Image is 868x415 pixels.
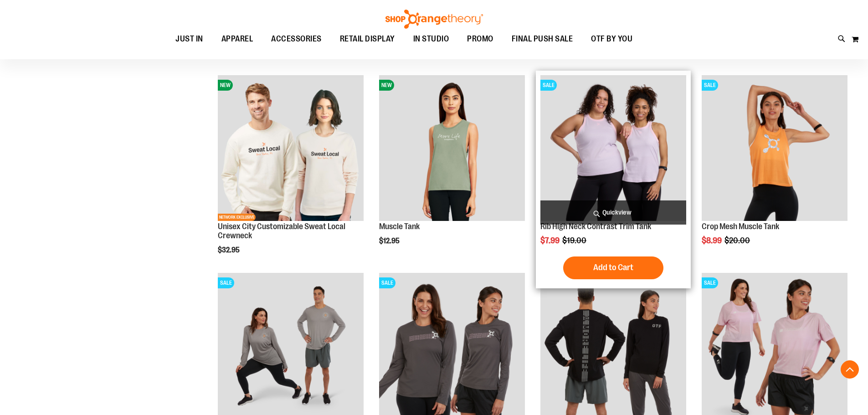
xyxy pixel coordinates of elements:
span: NETWORK EXCLUSIVE [218,214,256,221]
img: Crop Mesh Muscle Tank primary image [702,75,847,221]
a: RETAIL DISPLAY [331,29,404,50]
span: $7.99 [540,236,561,245]
span: FINAL PUSH SALE [512,29,573,49]
a: Quickview [540,200,686,225]
button: Back To Top [841,360,859,379]
div: product [375,71,529,268]
a: Muscle TankNEW [379,75,525,222]
span: $8.99 [702,236,723,245]
span: APPAREL [221,29,253,49]
span: SALE [702,277,718,288]
a: PROMO [458,29,503,50]
span: JUST IN [175,29,203,49]
span: $32.95 [218,246,241,254]
a: FINAL PUSH SALE [503,29,582,50]
span: PROMO [467,29,493,49]
a: OTF BY YOU [582,29,642,50]
div: product [213,71,368,277]
a: Crop Mesh Muscle Tank [702,222,779,231]
a: ACCESSORIES [262,29,331,50]
span: ACCESSORIES [271,29,322,49]
span: $20.00 [724,236,751,245]
span: SALE [379,277,395,288]
a: Unisex City Customizable Sweat Local Crewneck [218,222,345,240]
div: product [697,71,852,268]
a: Rib Tank w/ Contrast Binding primary imageSALE [540,75,686,222]
a: Muscle Tank [379,222,420,231]
div: product [536,71,691,288]
span: RETAIL DISPLAY [340,29,395,49]
span: IN STUDIO [413,29,449,49]
span: SALE [218,277,234,288]
span: SALE [540,80,557,91]
img: Muscle Tank [379,75,525,221]
a: Crop Mesh Muscle Tank primary imageSALE [702,75,847,222]
img: Shop Orangetheory [384,10,484,29]
span: $12.95 [379,237,401,245]
a: Rib High Neck Contrast Trim Tank [540,222,651,231]
span: NEW [379,80,394,91]
img: Image of Unisex City Customizable NuBlend Crewneck [218,75,364,221]
button: Add to Cart [563,256,663,279]
span: OTF BY YOU [591,29,632,49]
a: APPAREL [212,29,262,49]
span: NEW [218,80,233,91]
a: JUST IN [166,29,212,50]
a: IN STUDIO [404,29,458,50]
span: Add to Cart [593,262,633,272]
span: SALE [702,80,718,91]
a: Image of Unisex City Customizable NuBlend CrewneckNEWNETWORK EXCLUSIVE [218,75,364,222]
img: Rib Tank w/ Contrast Binding primary image [540,75,686,221]
span: $19.00 [562,236,588,245]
